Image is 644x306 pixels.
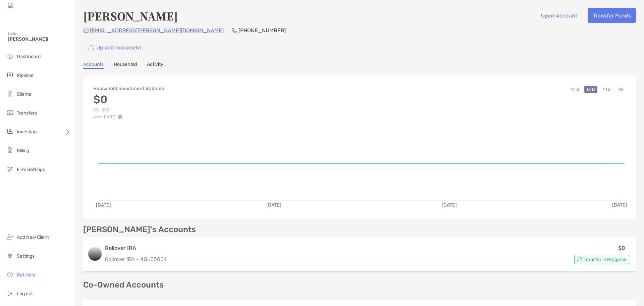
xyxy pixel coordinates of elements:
[442,202,457,208] text: [DATE]
[96,202,111,208] text: [DATE]
[6,252,14,260] img: settings icon
[6,233,14,241] img: add_new_client icon
[17,272,35,278] span: Get Help
[118,115,122,119] img: Performance Info
[6,289,14,297] img: logout icon
[588,8,636,23] button: Transfer Funds
[6,52,14,60] img: dashboard icon
[577,257,582,262] img: Account Status icon
[147,61,163,69] a: Activity
[6,127,14,135] img: investing icon
[17,54,41,59] span: Dashboard
[93,86,164,91] h4: Household Investment Balance
[105,255,499,263] p: Rollover IRA - 4QL05001
[6,108,14,117] img: transfers icon
[618,244,625,252] p: $0
[89,45,94,50] img: button icon
[6,270,14,278] img: get-help icon
[6,71,14,79] img: pipeline icon
[114,61,137,69] a: Household
[17,129,37,135] span: Investing
[83,40,146,55] a: Upload document
[83,225,196,234] p: [PERSON_NAME]'s Accounts
[105,244,499,252] h3: Rollover IRA
[8,3,37,9] img: Zoe Logo
[83,61,104,69] a: Accounts
[17,291,33,297] span: Log out
[584,258,626,261] span: Transfer in Progress
[536,8,582,23] button: Open Account
[17,110,37,116] span: Transfers
[17,148,29,154] span: Billing
[17,91,31,97] span: Clients
[17,253,35,259] span: Settings
[568,86,582,93] button: MTD
[238,26,286,35] p: [PHONE_NUMBER]
[6,146,14,154] img: billing icon
[600,86,613,93] button: YTD
[93,115,164,119] p: As of [DATE]
[6,165,14,173] img: firm-settings icon
[90,26,224,35] p: [EMAIL_ADDRESS][PERSON_NAME][DOMAIN_NAME]
[6,90,14,98] img: clients icon
[17,234,49,240] span: Add New Client
[83,8,178,24] h4: [PERSON_NAME]
[17,167,45,172] span: Firm Settings
[232,28,237,33] img: Phone Icon
[8,36,71,42] span: [PERSON_NAME]!
[93,107,99,113] span: 0%
[102,107,109,113] span: ( $0 )
[616,86,626,93] button: All
[612,202,627,208] text: [DATE]
[584,86,597,93] button: QTD
[266,202,281,208] text: [DATE]
[17,73,34,78] span: Pipeline
[88,247,102,261] img: logo account
[83,29,89,33] img: Email Icon
[83,281,636,289] p: Co-Owned Accounts
[93,93,164,106] h3: $0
